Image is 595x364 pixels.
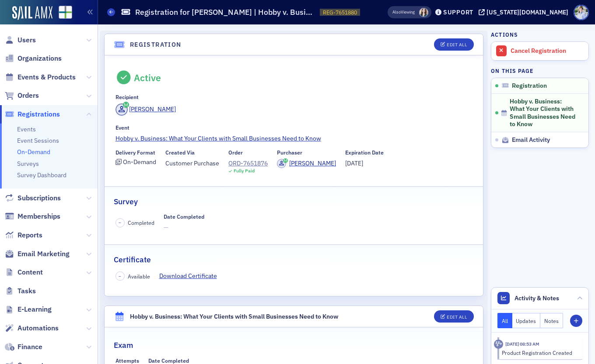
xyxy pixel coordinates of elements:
span: — [164,223,204,232]
a: [PERSON_NAME] [115,103,176,116]
span: Customer Purchase [165,159,219,168]
span: Organizations [17,54,62,63]
span: [DATE] [345,159,363,167]
div: Active [134,72,161,83]
span: Users [17,35,36,45]
a: Automations [5,323,59,333]
h4: Registration [130,40,182,49]
div: [PERSON_NAME] [129,105,176,114]
div: Recipient [115,94,139,100]
span: Events & Products [17,72,76,82]
span: Subscriptions [17,193,61,203]
span: Registration [512,82,547,90]
span: – [119,273,121,279]
div: Activity [494,340,503,349]
button: Edit All [434,38,473,51]
div: Fully Paid [234,168,255,174]
button: [US_STATE][DOMAIN_NAME] [479,9,571,15]
a: Hobby v. Business: What Your Clients with Small Businesses Need to Know [115,134,472,143]
time: 10/3/2025 08:53 AM [505,341,539,347]
button: All [497,313,512,328]
a: Registrations [5,110,60,119]
div: [US_STATE][DOMAIN_NAME] [486,8,568,16]
span: Email Activity [512,136,550,144]
div: Edit All [447,315,467,319]
div: Cancel Registration [511,47,584,55]
a: Email Marketing [5,249,70,259]
a: Memberships [5,212,60,221]
div: Created Via [165,149,195,156]
div: Date Completed [148,357,189,364]
div: [PERSON_NAME] [289,159,336,168]
a: Events [17,125,36,133]
button: Notes [540,313,563,328]
span: E-Learning [17,305,52,314]
img: SailAMX [12,6,52,20]
button: Updates [512,313,541,328]
div: Also [392,9,401,15]
div: Order [228,149,243,156]
h4: Actions [491,31,518,38]
div: Hobby v. Business: What Your Clients with Small Businesses Need to Know [130,312,338,321]
span: Hobby v. Business: What Your Clients with Small Businesses Need to Know [510,98,577,128]
span: Email Marketing [17,249,70,259]
a: Survey Dashboard [17,171,66,179]
span: Tasks [17,286,36,296]
div: Date Completed [164,213,204,220]
div: Event [115,124,129,131]
a: Users [5,35,36,45]
a: Subscriptions [5,193,61,203]
h2: Exam [114,340,133,351]
button: Edit All [434,310,473,323]
div: Delivery Format [115,149,155,156]
h2: Certificate [114,254,151,265]
a: Download Certificate [159,271,224,281]
a: On-Demand [17,148,50,156]
div: Edit All [447,42,467,47]
div: On-Demand [123,160,156,165]
span: Memberships [17,212,60,221]
h2: Survey [114,196,138,207]
span: Content [17,268,43,277]
span: Activity & Notes [514,294,559,303]
span: Completed [128,219,154,227]
a: View Homepage [52,6,72,21]
a: [PERSON_NAME] [277,159,336,168]
a: Event Sessions [17,137,59,144]
a: Finance [5,342,42,352]
span: Reports [17,230,42,240]
a: Organizations [5,54,62,63]
span: Viewing [392,9,415,15]
span: Finance [17,342,42,352]
a: Content [5,268,43,277]
span: Profile [574,5,589,20]
h4: On this page [491,67,589,75]
a: Surveys [17,160,39,168]
span: REG-7651880 [323,9,357,16]
img: SailAMX [59,6,72,19]
span: Available [128,272,150,280]
span: – [119,220,121,226]
div: Expiration Date [345,149,384,156]
a: Cancel Registration [491,42,588,60]
h1: Registration for [PERSON_NAME] | Hobby v. Business: What Your Clients with Small Businesses Need ... [135,7,315,17]
div: Purchaser [277,149,302,156]
div: Support [443,8,473,16]
a: ORD-7651876 [228,159,268,168]
a: Reports [5,230,42,240]
span: Automations [17,323,59,333]
a: Events & Products [5,72,76,82]
a: Tasks [5,286,36,296]
div: Product Registration Created [502,349,577,357]
a: Orders [5,91,39,100]
span: Sarah Lowery [419,8,428,17]
span: Registrations [17,110,60,119]
div: Attempts [115,357,139,364]
span: Orders [17,91,39,100]
a: E-Learning [5,305,52,314]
